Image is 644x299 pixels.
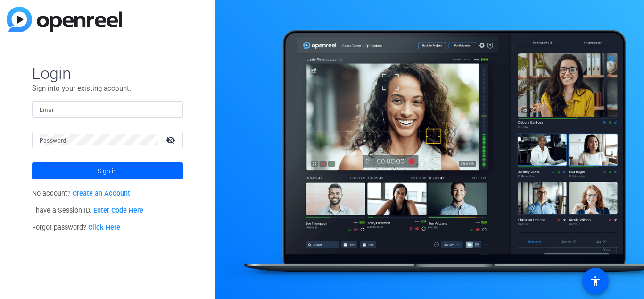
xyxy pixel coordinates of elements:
[40,103,175,115] input: Enter Email Address
[160,133,183,147] mat-icon: visibility_off
[40,107,55,113] mat-label: Email
[32,223,121,231] span: Forgot password?
[32,83,183,94] p: Sign into your existing account.
[88,223,120,231] a: Click Here
[93,206,143,214] a: Enter Code Here
[590,275,601,287] mat-icon: accessibility
[32,206,144,214] span: I have a Session ID.
[40,137,66,144] mat-label: Password
[32,63,183,83] span: Login
[98,159,117,183] span: Sign in
[32,162,183,179] button: Sign in
[32,189,131,197] span: No account?
[73,189,130,197] a: Create an Account
[7,7,122,32] img: blue-gradient.svg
